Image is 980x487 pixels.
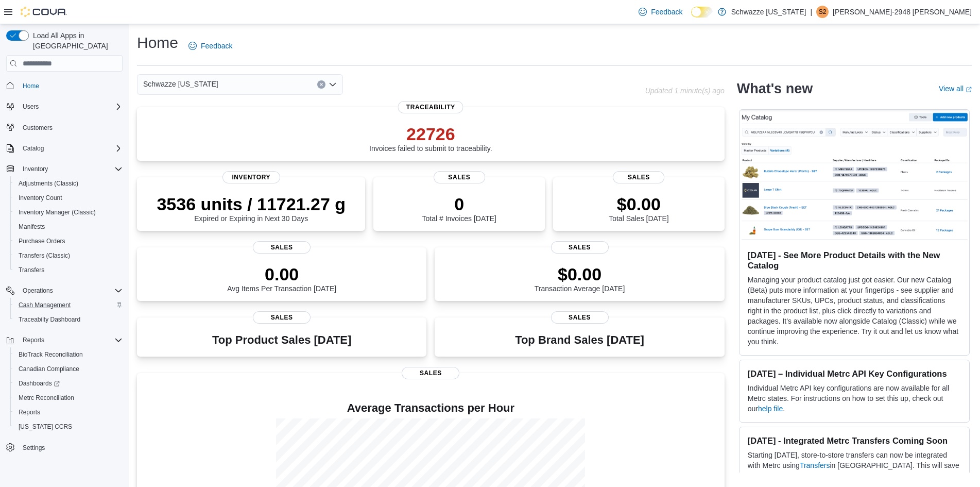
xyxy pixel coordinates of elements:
a: help file [758,405,783,413]
span: Metrc Reconciliation [14,392,123,404]
button: Home [2,78,127,93]
span: Feedback [651,7,682,17]
button: Reports [19,334,48,346]
span: Settings [19,441,123,454]
span: Metrc Reconciliation [19,394,74,402]
span: Sales [551,241,609,254]
span: Adjustments (Classic) [19,179,78,188]
span: Home [23,82,39,90]
span: BioTrack Reconciliation [14,348,123,361]
a: BioTrack Reconciliation [14,348,87,361]
span: Load All Apps in [GEOGRAPHIC_DATA] [29,30,123,51]
h3: [DATE] - Integrated Metrc Transfers Coming Soon [748,435,961,446]
p: 3536 units / 11721.27 g [157,194,346,214]
span: Transfers [19,266,44,274]
p: 0 [422,194,496,214]
div: Total Sales [DATE] [609,194,668,223]
div: Shane-2948 Morris [816,6,829,18]
span: Adjustments (Classic) [14,177,123,190]
div: Avg Items Per Transaction [DATE] [227,264,336,293]
button: Adjustments (Classic) [10,176,127,191]
a: Transfers (Classic) [14,249,74,262]
span: Reports [19,334,123,346]
button: Users [19,100,43,113]
a: [US_STATE] CCRS [14,421,76,433]
button: Inventory Manager (Classic) [10,205,127,220]
a: Inventory Count [14,192,66,204]
span: Customers [23,124,53,132]
span: Dashboards [19,379,60,388]
span: Inventory Count [14,192,123,204]
span: Inventory Count [19,194,62,202]
span: S2 [819,6,827,18]
button: Operations [2,283,127,298]
button: Purchase Orders [10,234,127,248]
button: Catalog [2,141,127,156]
h3: [DATE] - See More Product Details with the New Catalog [748,250,961,271]
span: Sales [253,241,311,254]
button: Settings [2,440,127,455]
button: Cash Management [10,298,127,312]
h3: Top Brand Sales [DATE] [515,334,644,346]
span: Transfers (Classic) [14,249,123,262]
span: Feedback [201,41,232,51]
h4: Average Transactions per Hour [145,402,716,414]
span: Canadian Compliance [19,365,79,373]
p: Individual Metrc API key configurations are now available for all Metrc states. For instructions ... [748,383,961,414]
button: Operations [19,284,57,297]
span: Users [23,103,39,111]
span: Settings [23,444,45,452]
a: Home [19,80,43,92]
span: Cash Management [14,299,123,311]
button: Open list of options [329,80,337,89]
button: Customers [2,120,127,135]
a: Adjustments (Classic) [14,177,82,190]
span: Schwazze [US_STATE] [143,78,218,90]
p: Schwazze [US_STATE] [731,6,806,18]
a: Customers [19,122,57,134]
a: Inventory Manager (Classic) [14,206,100,219]
span: Users [19,100,123,113]
span: Reports [19,408,40,416]
span: Canadian Compliance [14,363,123,375]
span: Inventory Manager (Classic) [14,206,123,219]
span: Inventory [19,163,123,175]
div: Expired or Expiring in Next 30 Days [157,194,346,223]
p: Updated 1 minute(s) ago [645,87,725,95]
button: Clear input [317,80,325,89]
h1: Home [137,32,178,53]
span: Purchase Orders [19,237,65,245]
span: BioTrack Reconciliation [19,350,83,359]
button: Traceabilty Dashboard [10,312,127,327]
p: $0.00 [609,194,668,214]
span: Purchase Orders [14,235,123,247]
button: Manifests [10,220,127,234]
p: Managing your product catalog just got easier. Our new Catalog (Beta) puts more information at yo... [748,275,961,347]
span: Operations [23,287,53,295]
span: Dashboards [14,377,123,390]
a: Dashboards [14,377,64,390]
a: Cash Management [14,299,75,311]
a: Settings [19,442,49,454]
span: Sales [551,311,609,324]
span: Reports [23,336,44,344]
a: Transfers [14,264,48,276]
span: Traceabilty Dashboard [14,313,123,326]
span: Reports [14,406,123,418]
h2: What's new [737,80,813,97]
a: Canadian Compliance [14,363,83,375]
a: Transfers [800,461,830,469]
a: Purchase Orders [14,235,70,247]
p: 0.00 [227,264,336,284]
button: [US_STATE] CCRS [10,419,127,434]
span: Inventory [23,165,48,173]
span: Dark Mode [691,18,692,18]
span: Inventory [222,171,280,183]
button: Canadian Compliance [10,362,127,376]
span: Transfers [14,264,123,276]
input: Dark Mode [691,7,713,18]
p: 22726 [369,124,492,144]
img: Cova [21,7,67,17]
button: Inventory [2,162,127,176]
span: Traceability [398,101,463,113]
